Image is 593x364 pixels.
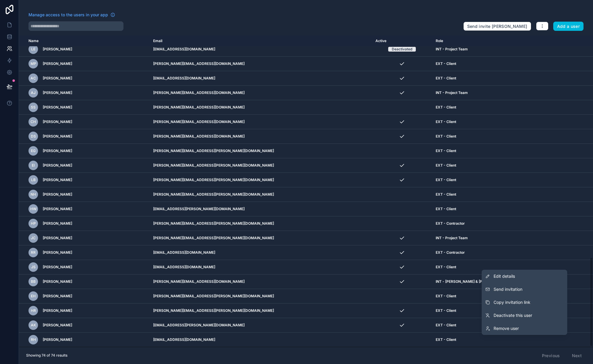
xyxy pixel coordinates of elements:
span: EXT - Client [436,119,456,124]
div: scrollable content [19,36,593,347]
span: [PERSON_NAME] [43,178,72,182]
a: Edit details [482,270,567,283]
span: HW [30,207,37,211]
td: [PERSON_NAME][EMAIL_ADDRESS][DOMAIN_NAME] [150,57,372,71]
span: [PERSON_NAME] [43,221,72,226]
span: ss [31,105,36,110]
span: EH [31,294,36,298]
span: EXT - Client [436,308,456,313]
td: [EMAIL_ADDRESS][DOMAIN_NAME] [150,260,372,274]
span: RR [31,250,36,255]
th: Active [372,36,432,47]
span: INT - [PERSON_NAME] & [PERSON_NAME] [436,279,508,284]
td: [PERSON_NAME][EMAIL_ADDRESS][DOMAIN_NAME] [150,100,372,115]
span: EXT - Client [436,163,456,168]
span: [PERSON_NAME] [43,163,72,168]
span: AC [31,76,36,81]
span: [PERSON_NAME] [43,265,72,269]
span: Deactivate this user [494,312,532,318]
span: [PERSON_NAME] [43,294,72,298]
td: [PERSON_NAME][EMAIL_ADDRESS][DOMAIN_NAME] [150,129,372,144]
span: EXT - Client [436,294,456,298]
span: [PERSON_NAME] [43,119,72,124]
span: HP [31,221,36,226]
span: EXT - Client [436,323,456,328]
td: [PERSON_NAME][EMAIL_ADDRESS][DOMAIN_NAME] [150,274,372,289]
span: [PERSON_NAME] [43,76,72,81]
td: [PERSON_NAME][EMAIL_ADDRESS][PERSON_NAME][DOMAIN_NAME] [150,144,372,158]
span: BB [31,279,36,284]
span: JS [31,265,36,269]
span: [PERSON_NAME] [43,236,72,240]
span: [PERSON_NAME] [43,192,72,197]
span: Showing 74 of 74 results [26,353,67,358]
span: Send invitation [494,286,522,292]
td: [EMAIL_ADDRESS][PERSON_NAME][DOMAIN_NAME] [150,202,372,216]
span: EI [32,163,35,168]
span: [PERSON_NAME] [43,337,72,342]
th: Email [150,36,372,47]
span: JC [31,236,36,240]
td: [EMAIL_ADDRESS][PERSON_NAME][DOMAIN_NAME] [150,318,372,333]
td: [PERSON_NAME][EMAIL_ADDRESS][DOMAIN_NAME] [150,86,372,100]
span: HR [31,308,36,313]
span: [PERSON_NAME] [43,134,72,139]
a: Deactivate this user [482,309,567,322]
span: [PERSON_NAME] [43,279,72,284]
td: [PERSON_NAME][EMAIL_ADDRESS][PERSON_NAME][DOMAIN_NAME] [150,187,372,202]
td: [PERSON_NAME][EMAIL_ADDRESS][PERSON_NAME][DOMAIN_NAME] [150,216,372,231]
span: INT - Project Team [436,90,468,95]
span: AJ [31,90,36,95]
span: [PERSON_NAME] [43,61,72,66]
th: Role [432,36,570,47]
span: Edit details [494,273,515,279]
span: EG [31,149,36,153]
td: [PERSON_NAME][EMAIL_ADDRESS][DOMAIN_NAME] [150,115,372,129]
span: RH [31,337,36,342]
span: DS [31,134,36,139]
span: EXT - Contractor [436,221,465,226]
span: EXT - Client [436,61,456,66]
span: [PERSON_NAME] [43,323,72,328]
th: Name [19,36,150,47]
span: INT - Project Team [436,236,468,240]
span: Copy invitation link [494,299,530,305]
span: EXT - Contractor [436,250,465,255]
span: EXT - Client [436,76,456,81]
span: EXT - Client [436,105,456,110]
span: NH [31,192,36,197]
a: Remove user [482,322,567,335]
span: [PERSON_NAME] [43,90,72,95]
span: CH [31,119,36,124]
span: [PERSON_NAME] [43,105,72,110]
td: [PERSON_NAME][EMAIL_ADDRESS][PERSON_NAME][DOMAIN_NAME] [150,158,372,173]
td: [EMAIL_ADDRESS][DOMAIN_NAME] [150,71,372,86]
div: Deactivated [392,47,412,52]
button: Add a user [553,22,584,31]
span: [PERSON_NAME] [43,207,72,211]
span: EXT - Client [436,207,456,211]
span: EXT - Client [436,149,456,153]
span: [PERSON_NAME] [43,47,72,52]
td: [PERSON_NAME][EMAIL_ADDRESS][PERSON_NAME][DOMAIN_NAME] [150,231,372,245]
td: [PERSON_NAME][EMAIL_ADDRESS][PERSON_NAME][DOMAIN_NAME] [150,173,372,187]
span: [PERSON_NAME] [43,149,72,153]
span: EXT - Client [436,192,456,197]
span: MP [31,61,36,66]
td: [PERSON_NAME][EMAIL_ADDRESS][PERSON_NAME][DOMAIN_NAME] [150,289,372,304]
span: LE [31,47,35,52]
span: EXT - Client [436,265,456,269]
span: Manage access to the users in your app [28,12,108,18]
td: [PERSON_NAME][EMAIL_ADDRESS][PERSON_NAME][DOMAIN_NAME] [150,304,372,318]
button: Send invitation [482,283,567,296]
span: EXT - Client [436,134,456,139]
td: [EMAIL_ADDRESS][DOMAIN_NAME] [150,42,372,57]
button: Send invite [PERSON_NAME] [463,22,531,31]
span: EXT - Client [436,178,456,182]
span: [PERSON_NAME] [43,308,72,313]
td: [EMAIL_ADDRESS][DOMAIN_NAME] [150,245,372,260]
span: LB [31,178,36,182]
button: Copy invitation link [482,296,567,309]
span: [PERSON_NAME] [43,250,72,255]
span: Remove user [494,325,519,331]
